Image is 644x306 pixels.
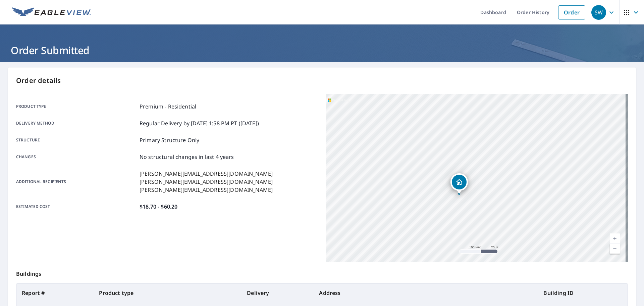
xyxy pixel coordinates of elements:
[591,5,606,20] div: SW
[16,102,137,111] p: Product type
[140,153,234,161] p: No structural changes in last 4 years
[16,283,94,302] th: Report #
[140,203,177,211] p: $18.70 - $60.20
[16,153,137,161] p: Changes
[314,283,538,302] th: Address
[241,283,314,302] th: Delivery
[94,283,241,302] th: Product type
[610,244,620,254] a: Current Level 18, Zoom Out
[140,102,196,111] p: Premium - Residential
[140,170,273,178] p: [PERSON_NAME][EMAIL_ADDRESS][DOMAIN_NAME]
[12,7,91,17] img: EV Logo
[140,186,273,194] p: [PERSON_NAME][EMAIL_ADDRESS][DOMAIN_NAME]
[450,173,468,194] div: Dropped pin, building 1, Residential property, 4213 Cravens Point Rd Wilmington, NC 28409
[8,43,636,57] h1: Order Submitted
[16,76,628,86] p: Order details
[140,136,199,144] p: Primary Structure Only
[16,170,137,194] p: Additional recipients
[16,136,137,144] p: Structure
[16,119,137,127] p: Delivery method
[16,262,628,283] p: Buildings
[538,283,628,302] th: Building ID
[140,119,259,127] p: Regular Delivery by [DATE] 1:58 PM PT ([DATE])
[610,233,620,244] a: Current Level 18, Zoom In
[558,5,585,19] a: Order
[16,203,137,211] p: Estimated cost
[140,178,273,186] p: [PERSON_NAME][EMAIL_ADDRESS][DOMAIN_NAME]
